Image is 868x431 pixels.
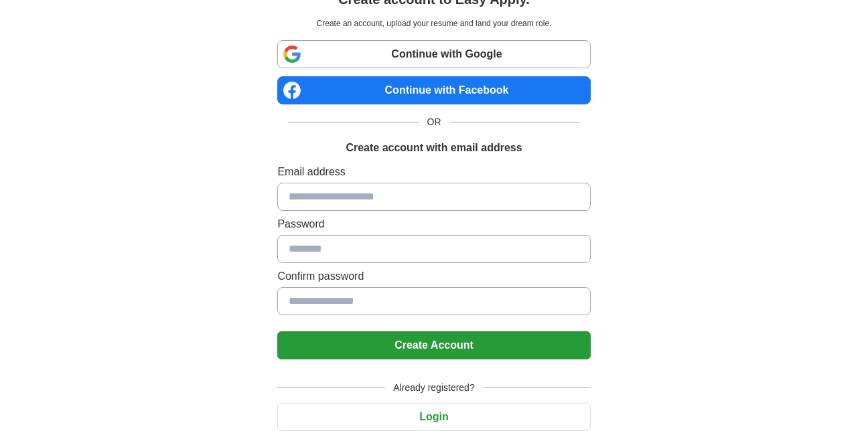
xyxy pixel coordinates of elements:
a: Continue with Google [277,40,590,68]
button: Create Account [277,331,590,359]
p: Create an account, upload your resume and land your dream role. [280,17,587,29]
a: Login [277,411,590,422]
a: Continue with Facebook [277,76,590,104]
span: Already registered? [385,381,482,395]
label: Password [277,216,590,232]
h1: Create account with email address [346,140,522,156]
label: Confirm password [277,268,590,284]
button: Login [277,403,590,431]
span: OR [419,115,449,129]
label: Email address [277,164,590,180]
